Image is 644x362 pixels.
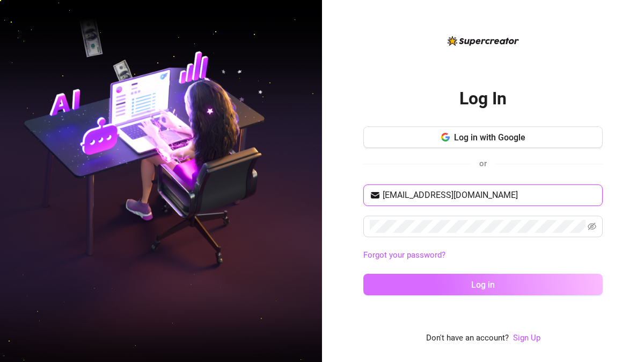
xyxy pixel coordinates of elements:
[588,222,596,231] span: eye-invisible
[513,333,540,343] a: Sign Up
[363,126,603,148] button: Log in with Google
[479,159,487,168] span: or
[363,250,445,260] a: Forgot your password?
[383,189,596,202] input: Your email
[426,332,509,345] span: Don't have an account?
[471,280,495,290] span: Log in
[363,274,603,295] button: Log in
[513,332,540,345] a: Sign Up
[454,132,525,143] span: Log in with Google
[363,249,603,262] a: Forgot your password?
[459,88,507,110] h2: Log In
[448,36,519,46] img: logo-BBDzfeDw.svg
